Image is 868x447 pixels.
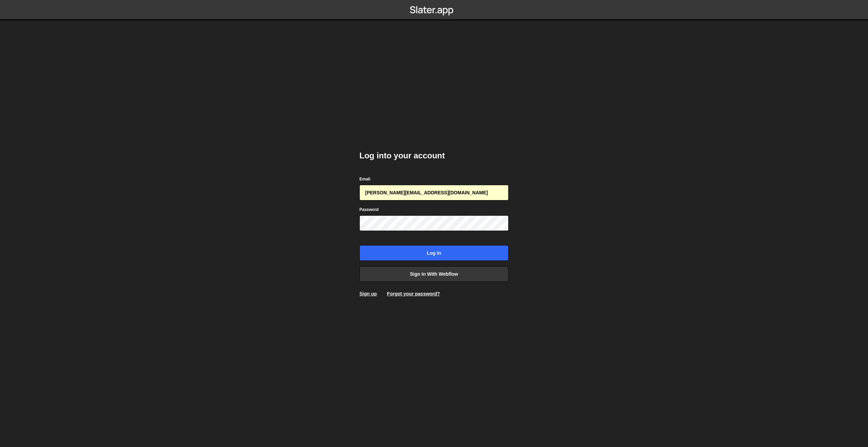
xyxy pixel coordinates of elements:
a: Sign up [359,291,377,296]
label: Password [359,206,379,213]
h2: Log into your account [359,150,509,161]
a: Forgot your password? [387,291,440,296]
input: Log in [359,245,509,261]
a: Sign in with Webflow [359,266,509,282]
label: Email [359,176,370,182]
